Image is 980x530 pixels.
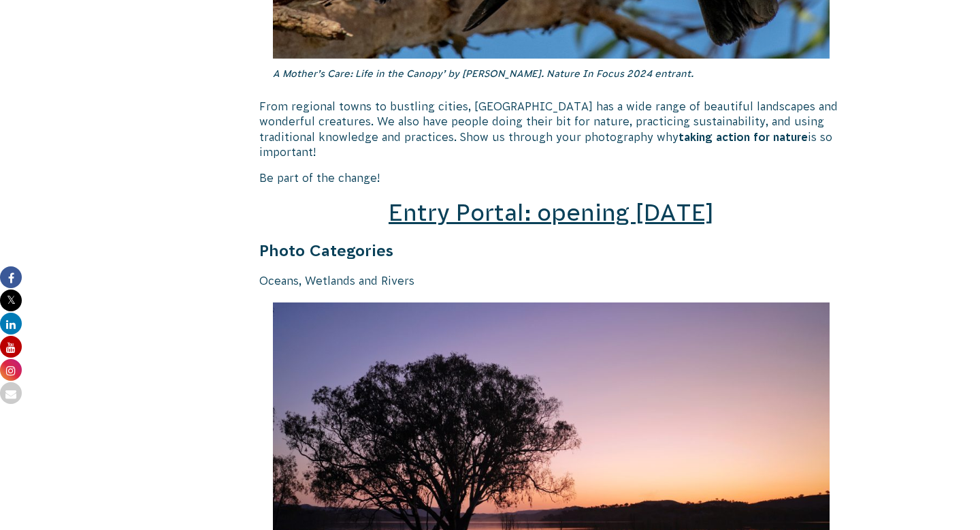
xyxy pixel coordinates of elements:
p: Oceans, Wetlands and Rivers [259,273,843,288]
p: From regional towns to bustling cities, [GEOGRAPHIC_DATA] has a wide range of beautiful landscape... [259,99,843,160]
strong: Photo Categories [259,242,393,260]
a: Entry Portal: opening [DATE] [389,200,714,225]
strong: taking action for nature [679,131,808,143]
em: A Mother’s Care: Life in the Canopy’ by [PERSON_NAME]. Nature In Focus 2024 entrant. [273,68,693,79]
p: Be part of the change! [259,170,843,185]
